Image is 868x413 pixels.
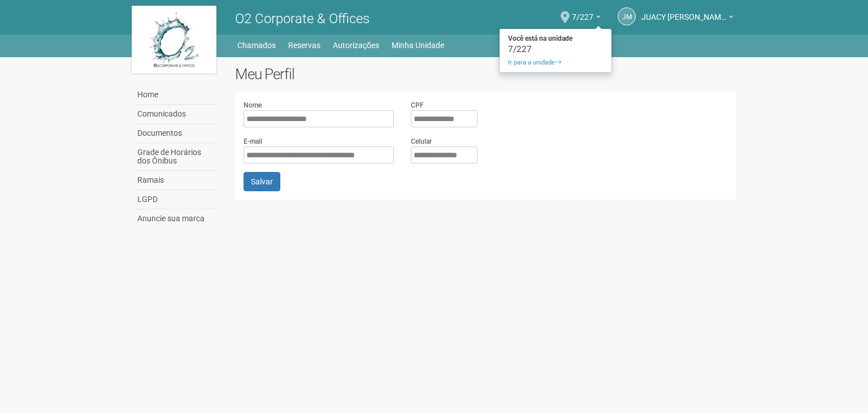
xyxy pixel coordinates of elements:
[244,172,280,191] button: Salvar
[237,37,276,53] a: Chamados
[500,45,611,53] div: 7/227
[333,37,379,53] a: Autorizações
[641,2,726,21] span: JUACY MENDES DA SILVA
[572,2,593,21] span: 7/227
[134,209,218,228] a: Anuncie sua marca
[641,14,734,23] a: JUACY [PERSON_NAME] [PERSON_NAME]
[500,56,611,70] a: Ir para a unidade
[134,105,218,124] a: Comunicados
[500,32,611,45] strong: Você está na unidade
[235,66,736,83] h2: Meu Perfil
[132,6,216,74] img: logo.jpg
[411,136,432,147] label: Celular
[134,85,218,105] a: Home
[244,136,262,147] label: E-mail
[392,37,444,53] a: Minha Unidade
[288,37,320,53] a: Reservas
[134,143,218,171] a: Grade de Horários dos Ônibus
[134,190,218,209] a: LGPD
[134,124,218,143] a: Documentos
[134,171,218,190] a: Ramais
[235,11,370,27] span: O2 Corporate & Offices
[244,100,262,110] label: Nome
[411,100,424,110] label: CPF
[618,7,636,25] a: JM
[572,14,601,23] a: 7/227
